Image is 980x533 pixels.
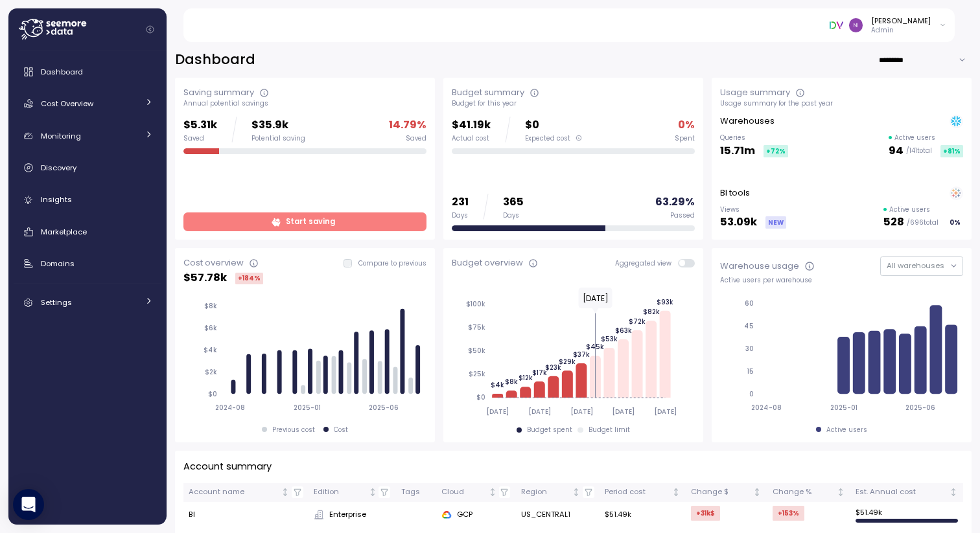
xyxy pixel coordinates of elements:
[720,86,790,99] div: Usage summary
[488,488,497,497] div: Not sorted
[871,16,931,26] div: [PERSON_NAME]
[368,488,377,497] div: Not sorted
[204,324,217,332] tspan: $6k
[452,194,469,211] p: 231
[601,335,618,343] tspan: $53k
[491,381,504,389] tspan: $4k
[883,214,904,231] p: 528
[505,378,518,386] tspan: $8k
[826,425,867,435] div: Active users
[14,59,161,85] a: Dashboard
[720,133,788,142] p: Queries
[441,509,510,521] div: GCP
[41,297,72,308] span: Settings
[720,187,750,199] p: BI tools
[468,346,485,355] tspan: $50k
[503,211,524,220] div: Days
[614,326,631,335] tspan: $63k
[856,486,947,498] div: Est. Annual cost
[183,134,217,143] div: Saved
[573,350,590,359] tspan: $37k
[906,146,932,155] p: / 141 total
[906,403,936,412] tspan: 2025-06
[452,256,523,269] div: Budget overview
[894,133,935,142] p: Active users
[654,407,677,416] tspan: [DATE]
[452,117,491,134] p: $41.19k
[615,259,678,267] span: Aggregated view
[720,276,963,285] div: Active users per warehouse
[629,317,646,326] tspan: $72k
[14,91,161,117] a: Cost Overview
[41,67,83,77] span: Dashboard
[441,486,486,498] div: Cloud
[272,425,315,435] div: Previous cost
[605,486,670,498] div: Period cost
[678,117,695,134] p: 0 %
[286,213,335,231] span: Start saving
[469,370,485,378] tspan: $25k
[744,322,754,330] tspan: 45
[747,367,754,376] tspan: 15
[720,99,963,108] div: Usage summary for the past year
[14,289,161,315] a: Settings
[329,509,366,521] span: Enterprise
[720,205,786,214] p: Views
[503,194,524,211] p: 365
[486,407,509,416] tspan: [DATE]
[586,343,604,351] tspan: $45k
[752,403,782,412] tspan: 2024-08
[41,258,75,269] span: Domains
[572,488,581,497] div: Not sorted
[204,346,217,354] tspan: $4k
[830,403,857,412] tspan: 2025-01
[671,488,681,497] div: Not sorted
[527,425,572,435] div: Budget spent
[251,134,305,143] div: Potential saving
[836,488,845,497] div: Not sorted
[600,483,686,502] th: Period costNot sorted
[752,488,762,497] div: Not sorted
[183,459,272,474] p: Account summary
[516,502,600,528] td: US_CENTRAL1
[452,134,491,143] div: Actual cost
[466,300,485,308] tspan: $100k
[235,273,263,284] div: +184 %
[183,99,426,108] div: Annual potential savings
[670,211,695,220] div: Passed
[314,486,366,498] div: Edition
[589,425,630,435] div: Budget limit
[41,227,87,237] span: Marketplace
[369,403,399,412] tspan: 2025-06
[764,145,788,157] div: +72 %
[14,251,161,277] a: Domains
[294,403,321,412] tspan: 2025-01
[13,489,44,520] div: Open Intercom Messenger
[849,18,863,32] img: aa5bc15c2af7a8687bb201f861f8e68b
[691,506,720,521] div: +31k $
[745,345,754,353] tspan: 30
[142,25,158,34] button: Collapse navigation
[871,26,931,35] p: Admin
[183,117,217,134] p: $5.31k
[14,123,161,149] a: Monitoring
[14,219,161,245] a: Marketplace
[889,205,930,214] p: Active users
[358,259,426,268] p: Compare to previous
[41,98,93,109] span: Cost Overview
[765,216,786,229] div: NEW
[745,299,754,308] tspan: 60
[749,390,754,398] tspan: 0
[215,403,245,412] tspan: 2024-08
[519,374,533,382] tspan: $12k
[251,117,305,134] p: $35.9k
[720,115,775,128] p: Warehouses
[14,187,161,213] a: Insights
[183,502,309,528] td: BI
[183,256,244,269] div: Cost overview
[406,134,426,143] div: Saved
[281,488,290,497] div: Not sorted
[14,155,161,181] a: Discovery
[767,483,850,502] th: Change %Not sorted
[720,260,799,273] div: Warehouse usage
